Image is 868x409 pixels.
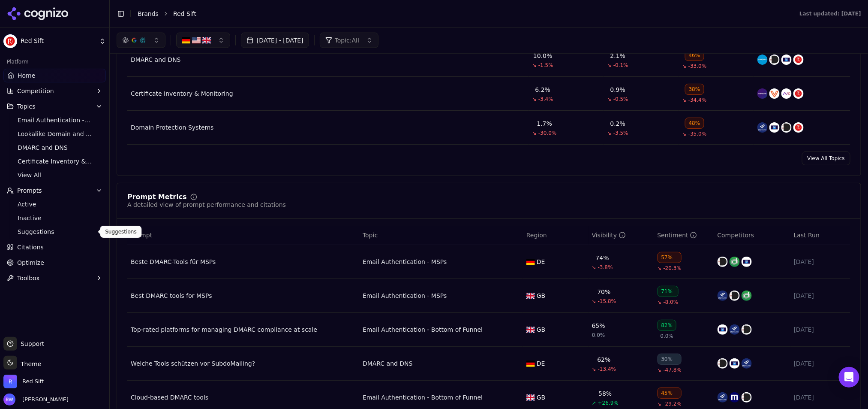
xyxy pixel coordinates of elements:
span: DE [537,359,545,368]
div: [DATE] [794,258,847,266]
img: GB flag [526,293,535,299]
div: Visibility [592,231,626,239]
img: proofpoint [757,55,768,65]
img: DE flag [526,361,535,367]
span: Email Authentication - Top of Funnel [18,116,92,124]
span: Certificate Inventory & Monitoring [18,157,92,166]
div: 82% [658,320,677,331]
img: dmarcian [742,291,752,301]
a: Active [14,198,96,210]
img: valimail [730,358,740,369]
a: Email Authentication - Bottom of Funnel [363,393,483,402]
span: -13.4% [598,366,616,373]
img: appviewx [781,88,792,99]
span: -35.0% [688,130,706,137]
span: -33.0% [688,63,706,70]
button: [DATE] - [DATE] [241,33,309,48]
span: ↗ [592,400,596,406]
a: View All [14,169,96,181]
span: -34.4% [688,97,706,103]
span: Topics [17,102,36,111]
span: Theme [17,361,41,367]
span: ↘ [658,299,662,306]
img: Germany [182,36,190,45]
span: ↘ [532,62,537,69]
span: Red Sift [21,37,96,45]
a: Citations [3,240,106,254]
span: -20.3% [664,265,682,272]
a: Certificate Inventory & Monitoring [131,89,233,98]
img: keyfactor [757,88,768,99]
div: Prompt Metrics [127,194,187,200]
a: Certificate Inventory & Monitoring [14,155,96,167]
th: Prompt [127,226,359,245]
span: ↘ [592,298,596,305]
img: powerdmarc [742,392,752,403]
div: A detailed view of prompt performance and citations [127,200,286,209]
span: DMARC and DNS [18,143,92,152]
div: 70% [598,288,611,296]
a: View All Topics [802,151,850,165]
img: easydmarc [730,324,740,335]
img: mimecast [730,392,740,403]
img: red sift [793,55,804,65]
div: 58% [598,389,612,398]
span: ↘ [532,130,537,136]
span: Optimize [17,258,44,267]
img: red sift [793,88,804,99]
img: easydmarc [718,392,728,403]
div: Open Intercom Messenger [839,367,859,388]
div: Last updated: [DATE] [799,10,861,17]
img: valimail [718,324,728,335]
a: Optimize [3,256,106,270]
span: Competitors [718,231,754,239]
img: valimail [781,55,792,65]
span: Region [526,231,547,239]
div: Cloud-based DMARC tools [131,393,356,402]
span: Suggestions [18,227,92,236]
span: -3.5% [613,130,628,136]
span: ↘ [658,400,662,407]
div: Sentiment [658,231,697,239]
button: Toolbox [3,271,106,285]
a: Top-rated platforms for managing DMARC compliance at scale [131,325,356,334]
img: easydmarc [757,122,768,133]
th: brandMentionRate [589,226,654,245]
div: Welche Tools schützen vor SubdoMailing? [131,359,356,368]
img: Red Sift [3,34,17,48]
th: sentiment [654,226,714,245]
span: ↘ [658,367,662,373]
img: Rebecca Warren [3,394,15,406]
div: Email Authentication - MSPs [363,258,447,266]
span: GB [537,325,545,334]
a: Home [3,69,106,82]
a: Email Authentication - Top of Funnel [14,114,96,126]
a: Inactive [14,212,96,224]
a: Brands [138,10,159,17]
a: DMARC and DNS [131,55,181,64]
div: Beste DMARC-Tools für MSPs [131,258,356,266]
img: powerdmarc [769,55,780,65]
button: Topics [3,100,106,113]
img: United States [192,36,201,45]
div: Domain Protection Systems [131,123,214,132]
div: Email Authentication - Bottom of Funnel [363,325,483,334]
img: venafi [769,88,780,99]
button: Open organization switcher [3,375,44,388]
div: 62% [598,355,611,364]
span: Lookalike Domain and Brand Protection [18,130,92,138]
div: 57% [658,252,682,263]
span: View All [18,171,92,179]
img: valimail [769,122,780,133]
span: GB [537,393,545,402]
span: Red Sift [173,9,196,18]
span: DE [537,258,545,266]
span: Inactive [18,214,92,222]
div: 38% [685,84,704,95]
p: Suggestions [105,228,136,235]
button: Open user button [3,394,69,406]
img: easydmarc [718,291,728,301]
img: powerdmarc [742,324,752,335]
span: -29.2% [664,400,682,407]
span: Competition [17,87,54,95]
